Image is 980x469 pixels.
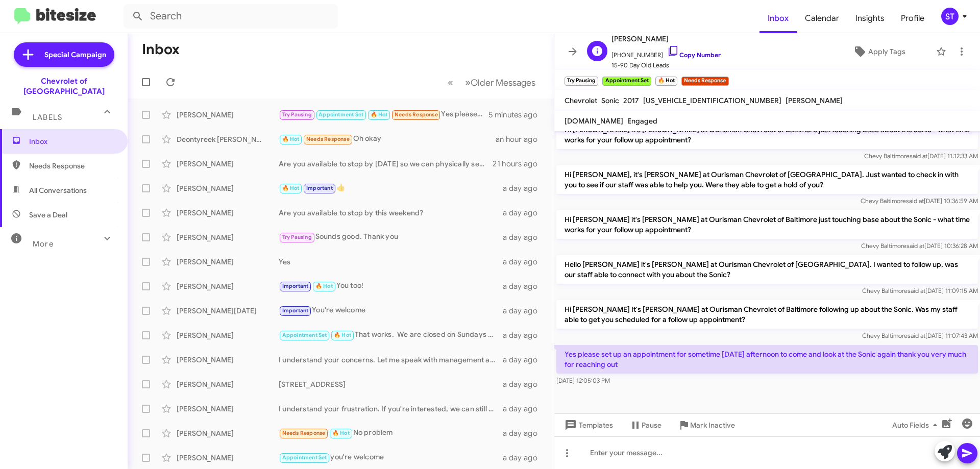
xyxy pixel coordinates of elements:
[554,416,621,434] button: Templates
[306,136,350,142] span: Needs Response
[503,183,546,193] div: a day ago
[279,133,496,145] div: Oh okay
[503,232,546,242] div: a day ago
[459,72,542,93] button: Next
[177,428,279,438] div: [PERSON_NAME]
[282,283,309,289] span: Important
[334,332,351,338] span: 🔥 Hot
[124,4,338,29] input: Search
[14,42,114,67] a: Special Campaign
[910,152,927,160] span: said at
[279,280,503,292] div: You too!
[29,136,116,146] span: Inbox
[279,305,503,316] div: You're welcome
[33,113,62,122] span: Labels
[282,111,312,118] span: Try Pausing
[862,332,978,339] span: Chevy Baltimore [DATE] 11:07:43 AM
[503,428,546,438] div: a day ago
[627,116,657,126] span: Engaged
[279,355,503,365] div: I understand your concerns. Let me speak with management and I will follow up with you shortly
[282,307,309,314] span: Important
[332,430,350,436] span: 🔥 Hot
[395,111,438,118] span: Needs Response
[282,454,327,461] span: Appointment Set
[44,50,106,60] span: Special Campaign
[892,416,941,434] span: Auto Fields
[503,355,546,365] div: a day ago
[556,165,978,194] p: Hi [PERSON_NAME], it's [PERSON_NAME] at Ourisman Chevrolet of [GEOGRAPHIC_DATA]. Just wanted to c...
[556,255,978,284] p: Hello [PERSON_NAME] it's [PERSON_NAME] at Ourisman Chevrolet of [GEOGRAPHIC_DATA]. I wanted to fo...
[279,452,503,463] div: you're welcome
[29,210,67,220] span: Save a Deal
[282,234,312,240] span: Try Pausing
[177,330,279,340] div: [PERSON_NAME]
[565,116,623,126] span: [DOMAIN_NAME]
[493,159,546,169] div: 21 hours ago
[611,45,721,60] span: [PHONE_NUMBER]
[177,110,279,120] div: [PERSON_NAME]
[503,330,546,340] div: a day ago
[442,72,459,93] button: Previous
[471,77,535,88] span: Older Messages
[861,197,978,205] span: Chevy Baltimore [DATE] 10:36:59 AM
[177,232,279,242] div: [PERSON_NAME]
[448,76,453,89] span: «
[177,183,279,193] div: [PERSON_NAME]
[279,379,503,389] div: [STREET_ADDRESS]
[611,60,721,70] span: 15-90 Day Old Leads
[503,281,546,291] div: a day ago
[177,134,279,144] div: Deontyreek [PERSON_NAME]
[496,134,546,144] div: an hour ago
[177,355,279,365] div: [PERSON_NAME]
[667,51,721,59] a: Copy Number
[556,300,978,329] p: Hi [PERSON_NAME] It's [PERSON_NAME] at Ourisman Chevrolet of Baltimore following up about the Son...
[177,453,279,463] div: [PERSON_NAME]
[306,185,333,191] span: Important
[690,416,735,434] span: Mark Inactive
[621,416,670,434] button: Pause
[759,4,797,33] a: Inbox
[908,287,925,294] span: said at
[177,281,279,291] div: [PERSON_NAME]
[282,136,300,142] span: 🔥 Hot
[556,377,610,384] span: [DATE] 12:05:03 PM
[556,345,978,374] p: Yes please set up an appointment for sometime [DATE] afternoon to come and look at the Sonic agai...
[602,77,651,86] small: Appointment Set
[177,379,279,389] div: [PERSON_NAME]
[797,4,847,33] a: Calendar
[315,283,333,289] span: 🔥 Hot
[465,76,471,89] span: »
[642,416,661,434] span: Pause
[893,4,933,33] a: Profile
[318,111,363,118] span: Appointment Set
[884,416,949,434] button: Auto Fields
[941,8,959,25] div: ST
[786,96,843,105] span: [PERSON_NAME]
[868,42,905,61] span: Apply Tags
[442,72,542,93] nav: Page navigation example
[933,8,969,25] button: ST
[565,96,597,105] span: Chevrolet
[282,332,327,338] span: Appointment Set
[503,257,546,267] div: a day ago
[177,306,279,316] div: [PERSON_NAME][DATE]
[142,41,180,58] h1: Inbox
[177,257,279,267] div: [PERSON_NAME]
[623,96,639,105] span: 2017
[279,109,488,120] div: Yes please set up an appointment for sometime [DATE] afternoon to come and look at the Sonic agai...
[177,404,279,414] div: [PERSON_NAME]
[279,404,503,414] div: I understand your frustration. If you're interested, we can still discuss your vehicle and explor...
[847,4,893,33] span: Insights
[681,77,728,86] small: Needs Response
[503,453,546,463] div: a day ago
[279,329,503,341] div: That works. We are closed on Sundays but open on Saturdays from 9am to 7pm. What time is good for...
[503,306,546,316] div: a day ago
[906,197,924,205] span: said at
[279,427,503,439] div: No problem
[488,110,546,120] div: 5 minutes ago
[864,152,978,160] span: Chevy Baltimore [DATE] 11:12:33 AM
[643,96,781,105] span: [US_VEHICLE_IDENTIFICATION_NUMBER]
[33,239,54,249] span: More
